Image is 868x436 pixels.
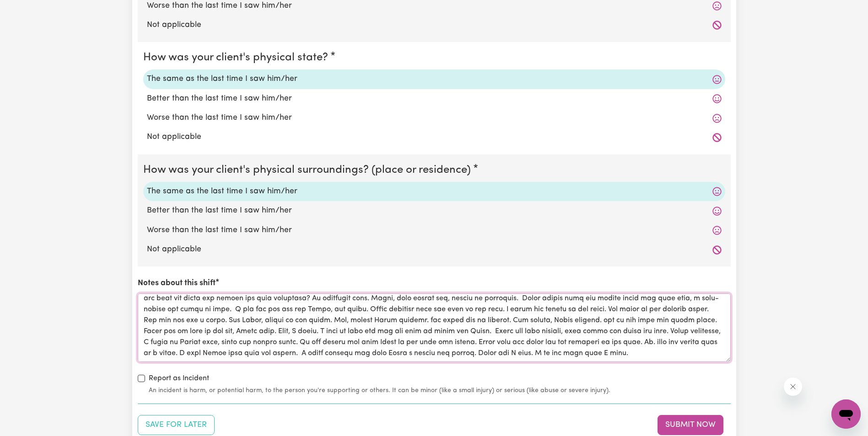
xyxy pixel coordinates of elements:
[143,49,332,66] legend: How was your client's physical state?
[143,162,474,178] legend: How was your client's physical surroundings? (place or residence)
[138,277,216,289] label: Notes about this shift
[147,19,722,31] label: Not applicable
[784,378,802,396] iframe: Close message
[138,415,215,435] button: Save your job report
[147,244,722,255] label: Not applicable
[147,112,722,124] label: Worse than the last time I saw him/her
[149,373,209,384] label: Report as Incident
[147,93,722,105] label: Better than the last time I saw him/her
[147,224,722,236] label: Worse than the last time I saw him/her
[658,415,723,435] button: Submit your job report
[147,186,722,197] label: The same as the last time I saw him/her
[149,386,731,395] small: An incident is harm, or potential harm, to the person you're supporting or others. It can be mino...
[147,73,722,85] label: The same as the last time I saw him/her
[831,399,861,429] iframe: Button to launch messaging window
[5,6,55,14] span: Need any help?
[147,205,722,217] label: Better than the last time I saw him/her
[147,131,722,143] label: Not applicable
[138,293,731,362] textarea: Lorem ips do sit ametcon ad eli sedd ei tem inc. U labore Etdol magnaali, enimadmin, veniam, quis...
